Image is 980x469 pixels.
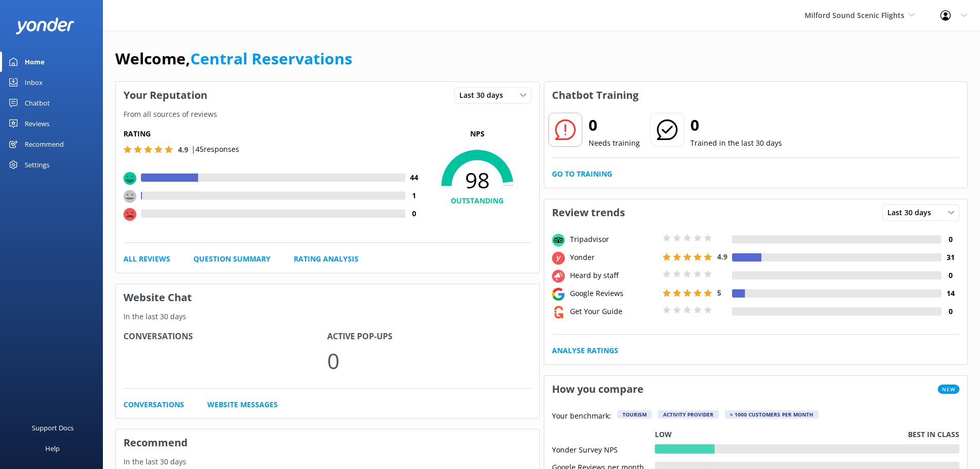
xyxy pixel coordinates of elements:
p: In the last 30 days [116,311,539,322]
div: Tourism [617,410,652,419]
span: New [938,385,959,394]
div: Tripadvisor [567,234,660,245]
h3: Your Reputation [116,82,215,109]
div: Heard by staff [567,270,660,281]
div: Settings [25,154,49,175]
div: Yonder [567,252,660,263]
p: Low [655,429,672,440]
p: From all sources of reviews [116,109,539,120]
h3: Website Chat [116,284,539,311]
h4: 44 [405,172,423,183]
a: Central Reservations [190,48,352,69]
div: Support Docs [32,418,74,438]
div: Recommend [25,134,64,154]
a: Conversations [123,399,184,410]
div: Inbox [25,72,43,93]
div: Reviews [25,113,49,134]
h3: How you compare [544,376,651,403]
span: 5 [717,288,721,298]
h4: 31 [941,252,959,263]
p: | 45 responses [191,144,239,155]
p: 0 [327,343,531,378]
a: Website Messages [207,399,278,410]
a: Rating Analysis [294,253,359,265]
span: Milford Sound Scenic Flights [805,10,904,20]
a: Question Summary [193,253,271,265]
h4: 0 [941,306,959,317]
h4: OUTSTANDING [423,195,531,206]
div: Yonder Survey NPS [552,444,655,454]
p: Trained in the last 30 days [690,137,782,149]
h4: 0 [405,208,423,219]
a: Go to Training [552,168,612,180]
div: Google Reviews [567,288,660,299]
span: Last 30 days [887,207,937,218]
h4: 1 [405,190,423,201]
span: 4.9 [717,252,727,262]
h4: 14 [941,288,959,299]
p: Your benchmark: [552,410,611,423]
h4: Conversations [123,330,327,343]
div: Chatbot [25,93,50,113]
div: Activity Provider [658,410,719,419]
h4: 0 [941,234,959,245]
p: NPS [423,128,531,140]
div: Help [45,438,60,459]
h2: 0 [589,113,640,137]
h5: Rating [123,128,423,140]
h3: Review trends [544,199,633,226]
div: > 1000 customers per month [725,410,818,419]
p: Needs training [589,137,640,149]
p: In the last 30 days [116,456,539,467]
a: Analyse Ratings [552,345,618,356]
span: Last 30 days [459,90,509,101]
h1: Welcome, [115,46,352,71]
h4: Active Pop-ups [327,330,531,343]
div: Home [25,51,45,72]
p: Best in class [908,429,959,440]
h3: Chatbot Training [544,82,646,109]
div: Get Your Guide [567,306,660,317]
img: yonder-white-logo.png [15,18,75,34]
a: All Reviews [123,253,170,265]
h3: Recommend [116,429,539,456]
span: 4.9 [178,145,188,154]
span: 98 [423,167,531,193]
h4: 0 [941,270,959,281]
h2: 0 [690,113,782,137]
